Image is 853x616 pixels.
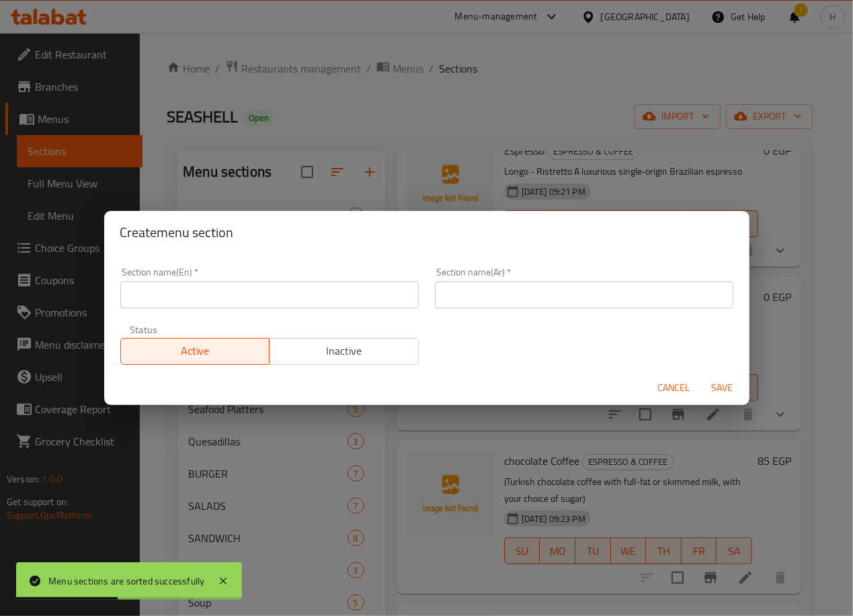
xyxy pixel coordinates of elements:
h2: Create menu section [120,222,733,243]
button: Inactive [269,338,419,365]
div: Menu sections are sorted successfully [48,574,204,588]
span: Cancel [658,380,690,396]
button: Save [701,376,744,400]
button: Active [120,338,270,365]
button: Cancel [653,376,696,400]
input: Please enter section name(en) [120,281,419,308]
span: Active [126,341,265,361]
input: Please enter section name(ar) [435,281,733,308]
span: Save [706,380,739,396]
span: Inactive [275,341,413,361]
